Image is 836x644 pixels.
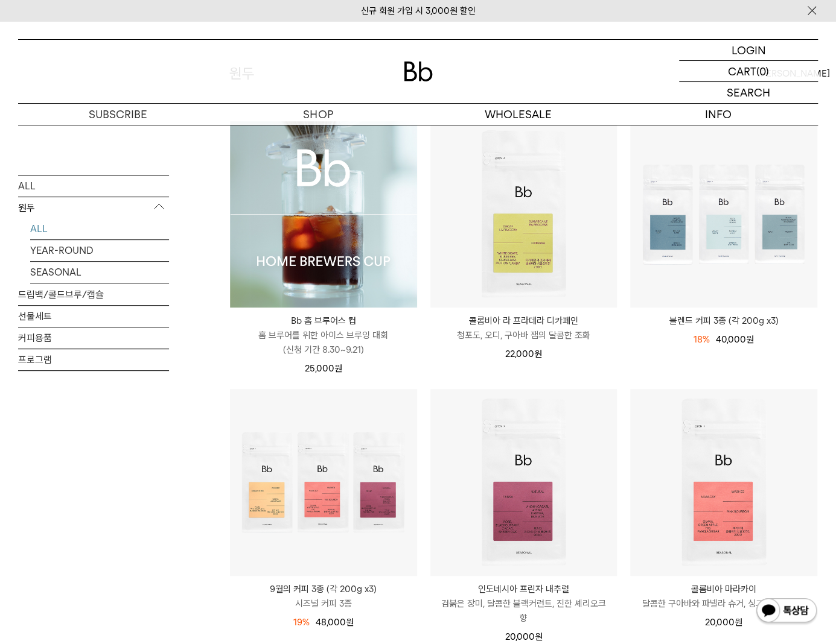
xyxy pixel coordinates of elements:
a: 인도네시아 프린자 내추럴 검붉은 장미, 달콤한 블랙커런트, 진한 셰리오크 향 [430,582,617,625]
a: Bb 홈 브루어스 컵 [230,121,417,308]
span: 원 [346,617,354,628]
a: SHOP [218,104,418,125]
p: 청포도, 오디, 구아바 잼의 달콤한 조화 [430,328,617,343]
span: 원 [334,363,342,374]
img: 콜롬비아 마라카이 [630,389,817,576]
a: ALL [18,175,169,197]
p: 콜롬비아 마라카이 [630,582,817,596]
span: 48,000 [316,617,354,628]
img: 9월의 커피 3종 (각 200g x3) [230,389,417,576]
span: 원 [534,349,542,359]
p: 시즈널 커피 3종 [230,596,417,611]
a: 커피용품 [18,327,169,349]
a: 콜롬비아 마라카이 달콤한 구아바와 파넬라 슈거, 싱그러운 청사과 [630,582,817,611]
p: 홈 브루어를 위한 아이스 브루잉 대회 (신청 기간 8.30~9.21) [230,328,417,357]
a: 프로그램 [18,349,169,370]
span: 20,000 [705,617,742,628]
p: 9월의 커피 3종 (각 200g x3) [230,582,417,596]
span: 22,000 [505,349,542,359]
img: 인도네시아 프린자 내추럴 [430,389,617,576]
p: INFO [618,104,818,125]
p: 인도네시아 프린자 내추럴 [430,582,617,596]
span: 원 [534,631,542,642]
p: CART [728,61,756,81]
a: 신규 회원 가입 시 3,000원 할인 [361,5,476,16]
a: 9월의 커피 3종 (각 200g x3) 시즈널 커피 3종 [230,582,417,611]
span: 원 [746,334,754,345]
a: 블렌드 커피 3종 (각 200g x3) [630,314,817,328]
img: 블렌드 커피 3종 (각 200g x3) [630,121,817,308]
a: 드립백/콜드브루/캡슐 [18,284,169,305]
a: LOGIN [679,40,818,61]
a: CART (0) [679,61,818,82]
p: 검붉은 장미, 달콤한 블랙커런트, 진한 셰리오크 향 [430,596,617,625]
a: SEASONAL [30,262,169,283]
a: YEAR-ROUND [30,240,169,261]
img: 콜롬비아 라 프라데라 디카페인 [430,121,617,308]
span: 40,000 [716,334,754,345]
span: 25,000 [305,363,342,374]
p: 달콤한 구아바와 파넬라 슈거, 싱그러운 청사과 [630,596,817,611]
a: ALL [30,218,169,239]
span: 원 [735,617,742,628]
img: 로고 [404,62,433,81]
a: 선물세트 [18,306,169,327]
a: SUBSCRIBE [18,104,218,125]
span: 20,000 [505,631,542,642]
p: Bb 홈 브루어스 컵 [230,314,417,328]
p: 콜롬비아 라 프라데라 디카페인 [430,314,617,328]
img: 1000001223_add2_021.jpg [230,121,417,308]
p: WHOLESALE [418,104,618,125]
div: 19% [293,615,310,630]
p: (0) [756,61,769,81]
img: 카카오톡 채널 1:1 채팅 버튼 [755,597,818,626]
p: SEARCH [727,82,770,103]
a: 콜롬비아 라 프라데라 디카페인 청포도, 오디, 구아바 잼의 달콤한 조화 [430,314,617,343]
div: 18% [694,332,710,347]
p: LOGIN [732,40,766,60]
a: Bb 홈 브루어스 컵 홈 브루어를 위한 아이스 브루잉 대회(신청 기간 8.30~9.21) [230,314,417,357]
p: 원두 [18,197,169,219]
